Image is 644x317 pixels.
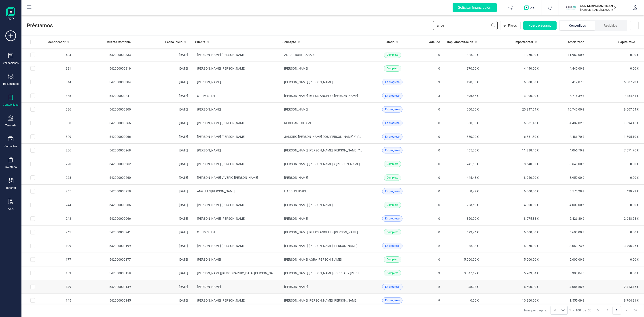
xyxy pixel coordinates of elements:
span: [PERSON_NAME] [PERSON_NAME] [197,299,246,302]
td: [DATE] [134,75,192,89]
input: Buscar... [433,21,498,30]
td: 243 [44,212,75,226]
li: Concedidos [560,21,595,30]
span: Importe total [515,40,533,44]
span: Completo [387,203,398,207]
td: 0 [419,157,444,171]
span: [PERSON_NAME] [197,108,221,111]
span: [PERSON_NAME] [PERSON_NAME] [197,135,246,138]
td: 5.426,80 € [542,212,588,226]
span: [PERSON_NAME] [197,149,221,152]
td: 5.570,28 € [542,185,588,198]
td: 9 [419,75,444,89]
td: 542000000177 [75,253,134,266]
td: 6.860,00 € [482,239,542,253]
td: 542000000241 [75,89,134,103]
span: En progreso [385,94,400,98]
td: 4.440,00 € [482,62,542,75]
span: En progreso [385,244,400,248]
td: [DATE] [134,116,192,130]
td: 900,00 € [444,103,482,116]
td: 8.950,00 € [482,171,542,185]
span: [PERSON_NAME] [PERSON_NAME] [PERSON_NAME] Y [PERSON_NAME] [284,149,384,152]
td: 0 [419,62,444,75]
td: 0 [419,171,444,185]
td: 8.640,00 € [482,157,542,171]
div: Filas por página: [524,306,568,315]
td: 542000000319 [75,62,134,75]
div: Inventario [5,165,17,169]
td: 4.487,02 € [542,116,588,130]
td: 286 [44,144,75,157]
td: 493,74 € [444,226,482,239]
div: Contactos [4,145,17,148]
span: REDOUAN TOHAMI [284,121,311,125]
span: Completo [387,176,398,180]
td: 11.938,46 € [482,144,542,157]
span: En progreso [385,80,400,84]
img: Logo de OPS [524,5,536,10]
td: 380,00 € [444,116,482,130]
span: [PERSON_NAME] [284,217,308,220]
span: En progreso [385,107,400,111]
td: 542000000241 [75,226,134,239]
td: [DATE] [134,266,192,280]
span: En progreso [385,121,400,125]
span: OTTIMISTI SL [197,230,216,234]
span: [PERSON_NAME] [PERSON_NAME] [284,80,333,84]
td: 542000000258 [75,185,134,198]
td: 8.075,38 € [482,212,542,226]
span: [PERSON_NAME] [PERSON_NAME] Y [PERSON_NAME] [284,162,360,166]
span: Completo [387,271,398,275]
td: 6.000,00 € [482,185,542,198]
td: [DATE] [134,212,192,226]
span: [PERSON_NAME] [PERSON_NAME] [197,121,246,125]
td: 4.066,70 € [542,144,588,157]
div: Row Selected 20d60cb3-979f-4e83-805d-35ff1ddcdeed [30,257,35,262]
div: Solicitar financiación [453,3,497,12]
td: 412,07 € [542,75,588,89]
span: En progreso [385,189,400,193]
td: 3.847,47 € [444,266,482,280]
span: de [583,308,586,313]
td: 270 [44,157,75,171]
p: SCD SERVICIOS FINANCIEROS SL [580,4,616,8]
div: Row Selected bb8a5768-6a0b-4a97-81e3-9f9b842c44f6 [30,298,35,303]
td: 0 [419,253,444,266]
td: [DATE] [134,294,192,307]
td: 2.648,58 € [588,212,644,226]
li: Recibidos [595,21,626,30]
td: 4.086,55 € [542,280,588,294]
div: Row Selected 747b1c4d-c198-4ae8-9e92-4dd0ebb1ffc2 [30,107,35,112]
td: 542000000304 [75,75,134,89]
button: Page 1 [612,306,621,315]
span: [PERSON_NAME] [PERSON_NAME] [197,162,246,166]
td: 6.600,00 € [482,226,542,239]
span: [PERSON_NAME] [PERSON_NAME] [PERSON_NAME] [284,244,357,248]
div: Row Selected e983c69b-f0df-4961-ba64-220b8ef7fe3e [30,203,35,207]
span: 30 [588,308,591,313]
td: 1.895,10 € [588,130,644,144]
span: Concepto [282,40,296,44]
span: En progreso [385,298,400,302]
td: 429,72 € [588,185,644,198]
td: 159 [44,266,75,280]
td: [DATE] [134,253,192,266]
td: 9.507,54 € [588,103,644,116]
td: 0 [419,185,444,198]
td: 741,60 € [444,157,482,171]
td: [DATE] [134,198,192,212]
td: 4.000,00 € [542,198,588,212]
span: Identificador [47,40,66,44]
div: Row Selected fb32c707-8fd6-4273-9ce6-e3d5b50dec61 [30,175,35,180]
td: 4.440,00 € [542,62,588,75]
td: 4.486,70 € [542,130,588,144]
td: 5.000,00 € [444,253,482,266]
div: Row Selected 51644785-8d54-40c4-b89e-ed9614c0b056 [30,66,35,71]
p: [PERSON_NAME][DEMOGRAPHIC_DATA][DEMOGRAPHIC_DATA] [580,8,616,12]
td: 330 [44,116,75,130]
td: 7.871,76 € [588,144,644,157]
td: 145 [44,294,75,307]
td: 9 [419,294,444,307]
td: 10.740,00 € [542,103,588,116]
